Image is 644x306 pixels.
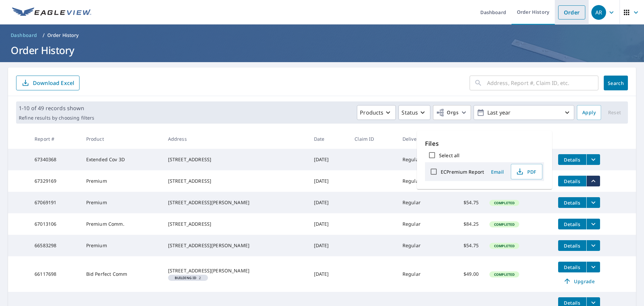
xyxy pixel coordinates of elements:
[562,157,582,163] span: Details
[604,76,628,90] button: Search
[81,149,163,170] td: Extended Cov 3D
[309,129,350,149] th: Date
[309,256,350,292] td: [DATE]
[586,176,600,186] button: filesDropdownBtn-67329169
[168,242,303,249] div: [STREET_ADDRESS][PERSON_NAME]
[81,129,163,149] th: Product
[309,170,350,192] td: [DATE]
[397,149,443,170] td: Regular
[562,277,596,285] span: Upgrade
[43,31,45,39] li: /
[443,235,484,256] td: $54.75
[484,129,553,149] th: Status
[487,74,598,92] input: Address, Report #, Claim ID, etc.
[474,105,574,120] button: Last year
[47,32,79,39] p: Order History
[33,79,74,87] p: Download Excel
[586,219,600,229] button: filesDropdownBtn-67013106
[558,176,586,186] button: detailsBtn-67329169
[29,149,81,170] td: 67340368
[175,276,197,279] em: Building ID
[11,32,37,39] span: Dashboard
[490,201,519,205] span: Completed
[558,276,600,287] a: Upgrade
[401,108,418,117] p: Status
[29,129,81,149] th: Report #
[490,272,519,277] span: Completed
[29,235,81,256] td: 66583298
[562,200,582,206] span: Details
[19,104,94,112] p: 1-10 of 49 records shown
[29,192,81,213] td: 67069191
[577,105,601,120] button: Apply
[558,240,586,251] button: detailsBtn-66583298
[309,235,350,256] td: [DATE]
[81,213,163,235] td: Premium Comm.
[436,108,459,117] span: Orgs
[8,43,636,57] h1: Order History
[16,76,79,90] button: Download Excel
[443,256,484,292] td: $49.00
[29,170,81,192] td: 67329169
[515,168,537,176] span: PDF
[586,197,600,208] button: filesDropdownBtn-67069191
[29,256,81,292] td: 66117698
[19,115,94,121] p: Refine results by choosing filters
[12,7,91,17] img: EV Logo
[582,108,596,117] span: Apply
[349,129,397,149] th: Claim ID
[397,213,443,235] td: Regular
[558,262,586,272] button: detailsBtn-66117698
[443,192,484,213] td: $54.75
[443,213,484,235] td: $84.25
[487,167,508,177] button: Email
[397,170,443,192] td: Regular
[168,199,303,206] div: [STREET_ADDRESS][PERSON_NAME]
[586,262,600,272] button: filesDropdownBtn-66117698
[168,267,303,274] div: [STREET_ADDRESS][PERSON_NAME]
[489,169,505,175] span: Email
[309,149,350,170] td: [DATE]
[163,129,309,149] th: Address
[8,30,40,41] a: Dashboard
[433,105,471,120] button: Orgs
[397,192,443,213] td: Regular
[558,197,586,208] button: detailsBtn-67069191
[562,264,582,270] span: Details
[558,5,585,19] a: Order
[439,152,460,159] label: Select all
[558,219,586,229] button: detailsBtn-67013106
[562,300,582,306] span: Details
[81,235,163,256] td: Premium
[168,178,303,184] div: [STREET_ADDRESS]
[441,169,484,175] label: ECPremium Report
[490,222,519,227] span: Completed
[558,154,586,165] button: detailsBtn-67340368
[81,170,163,192] td: Premium
[562,243,582,249] span: Details
[397,256,443,292] td: Regular
[8,30,636,41] nav: breadcrumb
[397,129,443,149] th: Delivery
[357,105,396,120] button: Products
[309,192,350,213] td: [DATE]
[490,244,519,248] span: Completed
[511,164,542,179] button: PDF
[81,192,163,213] td: Premium
[29,213,81,235] td: 67013106
[586,154,600,165] button: filesDropdownBtn-67340368
[168,221,303,227] div: [STREET_ADDRESS]
[485,107,563,119] p: Last year
[609,80,623,86] span: Search
[397,235,443,256] td: Regular
[443,129,484,149] th: Cost
[425,139,544,148] p: Files
[562,221,582,227] span: Details
[168,156,303,163] div: [STREET_ADDRESS]
[309,213,350,235] td: [DATE]
[398,105,430,120] button: Status
[562,178,582,184] span: Details
[591,5,606,20] div: AR
[586,240,600,251] button: filesDropdownBtn-66583298
[81,256,163,292] td: Bid Perfect Comm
